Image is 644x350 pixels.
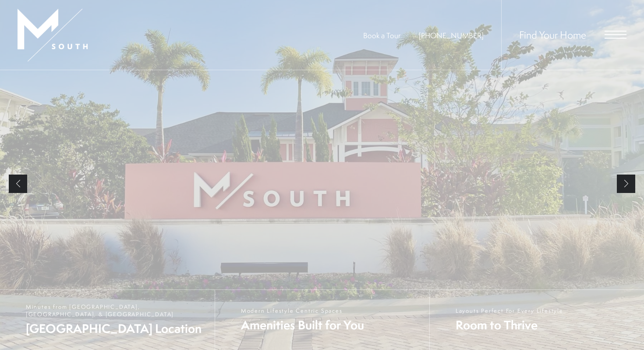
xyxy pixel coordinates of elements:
span: Amenities Built for You [241,317,364,333]
a: Call Us at 813-570-8014 [419,30,484,40]
a: Modern Lifestyle Centric Spaces [215,290,429,350]
a: Find Your Home [519,28,586,42]
a: Book a Tour [363,30,400,40]
button: Open Menu [605,31,626,39]
a: Previous [9,175,27,193]
span: [GEOGRAPHIC_DATA] Location [26,320,206,337]
img: MSouth [18,9,88,61]
span: [PHONE_NUMBER] [419,30,484,40]
span: Minutes from [GEOGRAPHIC_DATA], [GEOGRAPHIC_DATA], & [GEOGRAPHIC_DATA] [26,303,206,318]
span: Layouts Perfect For Every Lifestyle [456,307,563,314]
a: Layouts Perfect For Every Lifestyle [429,290,644,350]
span: Room to Thrive [456,317,563,333]
span: Modern Lifestyle Centric Spaces [241,307,364,314]
a: Next [617,175,635,193]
